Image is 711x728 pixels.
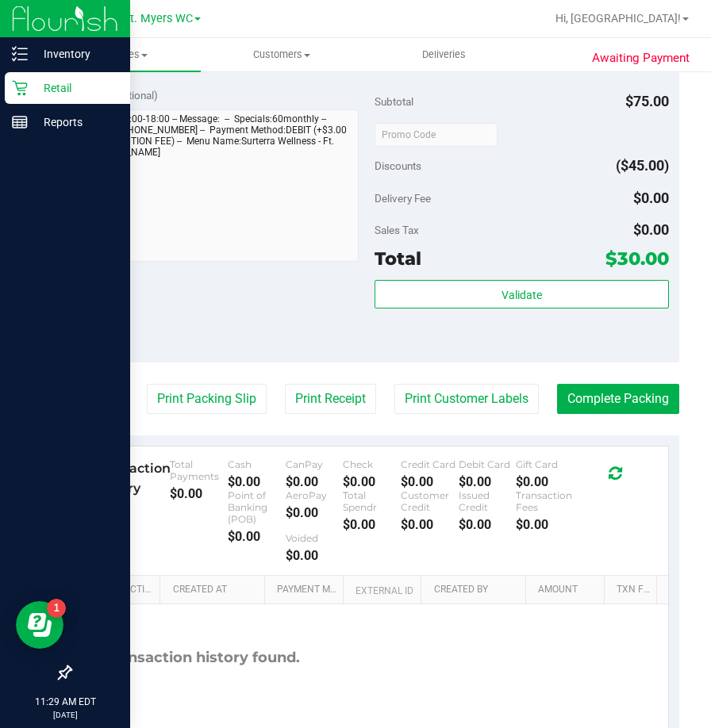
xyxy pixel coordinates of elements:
div: $0.00 [343,517,401,532]
div: CanPay [286,458,344,470]
a: Created At [173,584,259,596]
span: $0.00 [633,190,669,206]
div: Gift Card [516,458,574,470]
div: $0.00 [401,517,459,532]
button: Print Receipt [285,384,376,414]
div: $0.00 [228,474,286,489]
div: $0.00 [516,517,574,532]
span: $0.00 [633,221,669,238]
th: External ID [343,576,421,604]
div: Issued Credit [459,489,517,513]
span: Delivery Fee [375,192,431,205]
button: Complete Packing [557,384,679,414]
inline-svg: Inventory [12,46,28,62]
span: Awaiting Payment [592,49,690,67]
span: Validate [502,289,542,301]
div: Cash [228,458,286,470]
div: Customer Credit [401,489,459,513]
button: Print Customer Labels [394,384,539,414]
iframe: Resource center [16,601,63,649]
div: $0.00 [343,474,401,489]
div: Point of Banking (POB) [228,489,286,525]
div: No transaction history found. [82,604,300,711]
div: Total Spendr [343,489,401,513]
div: $0.00 [401,474,459,489]
div: Check [343,458,401,470]
p: Reports [28,113,123,132]
span: $75.00 [625,93,669,109]
div: Debit Card [459,458,517,470]
span: Customers [202,48,363,62]
div: $0.00 [286,474,344,489]
inline-svg: Retail [12,80,28,96]
input: Promo Code [375,123,498,147]
div: $0.00 [228,529,286,544]
a: Txn Fee [617,584,650,596]
div: $0.00 [459,474,517,489]
span: $30.00 [605,247,669,270]
p: 11:29 AM EDT [7,695,123,709]
p: Retail [28,79,123,98]
span: ($45.00) [616,157,669,174]
div: $0.00 [170,486,228,501]
inline-svg: Reports [12,114,28,130]
div: Voided [286,532,344,544]
iframe: Resource center unread badge [47,599,66,618]
span: Sales Tax [375,224,419,236]
span: Total [375,247,421,270]
a: Created By [434,584,520,596]
div: $0.00 [459,517,517,532]
button: Print Packing Slip [147,384,267,414]
a: Payment Method [277,584,336,596]
div: Total Payments [170,458,228,482]
a: Customers [201,38,363,71]
div: $0.00 [516,474,574,489]
div: $0.00 [286,548,344,563]
span: Hi, [GEOGRAPHIC_DATA]! [555,12,681,25]
div: Transaction Fees [516,489,574,513]
div: $0.00 [286,505,344,520]
p: [DATE] [7,709,123,721]
button: Validate [375,280,669,308]
a: Amount [538,584,598,596]
span: Discounts [375,151,421,180]
span: Ft. Myers WC [124,12,193,25]
p: Inventory [28,44,123,63]
div: Credit Card [401,458,459,470]
div: AeroPay [286,489,344,501]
